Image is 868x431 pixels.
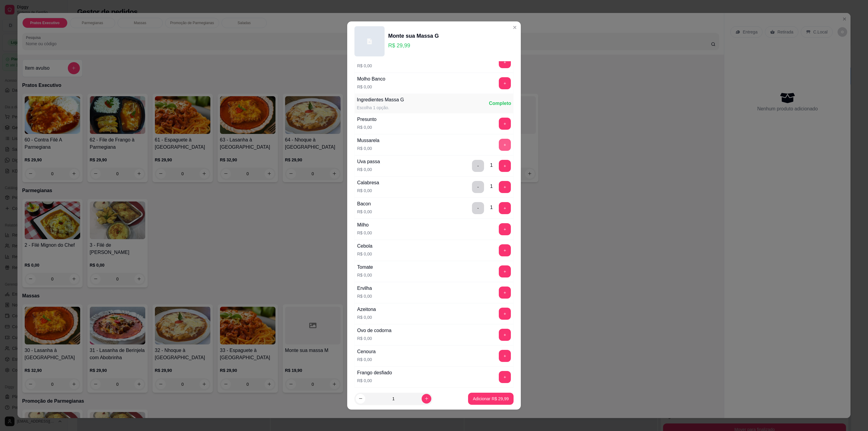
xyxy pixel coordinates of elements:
div: Calabresa [357,179,379,186]
div: Bacon [357,200,372,208]
button: add [499,308,511,320]
div: Mussarela [357,137,379,144]
p: R$ 0,00 [357,84,385,90]
div: Ervilha [357,285,372,292]
div: 1 [490,183,493,190]
div: Milho [357,221,372,229]
p: R$ 0,00 [357,272,373,278]
p: R$ 0,00 [357,63,383,69]
p: R$ 0,00 [357,251,373,257]
p: R$ 0,00 [357,145,379,151]
div: Ingredientes Massa G [357,96,404,103]
button: add [499,223,511,235]
div: Completo [489,100,511,107]
p: R$ 0,00 [357,378,392,384]
button: decrease-product-quantity [356,394,365,404]
div: Uva passa [357,158,380,165]
div: Tomate [357,264,373,271]
p: R$ 29,99 [388,41,439,50]
button: add [499,139,511,151]
div: 1 [490,162,493,169]
p: R$ 0,00 [357,124,376,130]
div: 1 [490,204,493,211]
p: R$ 0,00 [357,335,392,341]
button: add [499,202,511,214]
button: add [499,350,511,362]
button: delete [472,160,484,172]
button: Close [510,23,520,32]
button: Adicionar R$ 29,99 [468,393,514,405]
p: R$ 0,00 [357,357,376,363]
div: Molho Banco [357,75,385,83]
p: R$ 0,00 [357,188,379,194]
button: add [499,56,511,68]
button: add [499,181,511,193]
button: add [499,287,511,299]
button: add [499,371,511,383]
button: add [499,160,511,172]
p: Adicionar R$ 29,99 [473,396,509,402]
p: R$ 0,00 [357,230,372,236]
button: delete [472,181,484,193]
div: Cenoura [357,348,376,355]
p: R$ 0,00 [357,209,372,215]
div: Presunto [357,116,376,123]
div: Monte sua Massa G [388,32,439,40]
button: add [499,329,511,341]
button: add [499,118,511,130]
div: Ovo de codorna [357,327,392,334]
button: add [499,244,511,256]
p: R$ 0,00 [357,293,372,299]
button: add [499,265,511,277]
div: Cebola [357,242,373,250]
div: Frango desfiado [357,369,392,376]
div: Azeitona [357,306,376,313]
button: add [499,77,511,89]
button: increase-product-quantity [422,394,431,404]
button: delete [472,202,484,214]
p: R$ 0,00 [357,314,376,320]
p: R$ 0,00 [357,166,380,173]
div: Escolha 1 opção. [357,105,404,111]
